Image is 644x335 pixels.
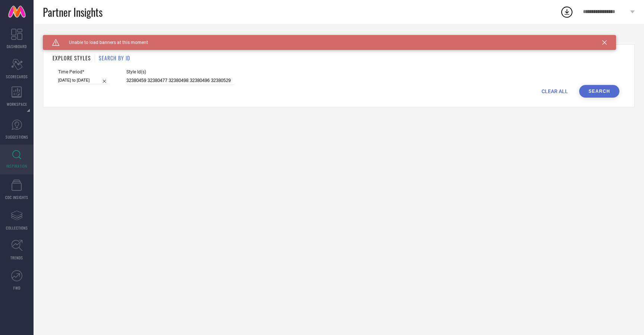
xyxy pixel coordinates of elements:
[7,101,27,107] span: WORKSPACE
[43,35,635,41] div: Back TO Dashboard
[6,225,28,231] span: COLLECTIONS
[58,69,110,75] span: Time Period*
[7,44,27,49] span: DASHBOARD
[126,76,234,85] input: Enter comma separated style ids e.g. 12345, 67890
[5,195,28,200] span: CDC INSIGHTS
[560,5,574,19] div: Open download list
[99,54,130,62] h1: SEARCH BY ID
[542,88,568,94] span: CLEAR ALL
[579,85,619,98] button: Search
[58,76,110,84] input: Select time period
[6,163,27,169] span: INSPIRATION
[10,255,23,260] span: TRENDS
[43,4,102,20] span: Partner Insights
[53,54,91,62] h1: EXPLORE STYLES
[6,74,28,79] span: SCORECARDS
[126,69,234,75] span: Style Id(s)
[6,134,28,140] span: SUGGESTIONS
[13,285,20,291] span: FWD
[60,40,148,45] span: Unable to load banners at this moment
